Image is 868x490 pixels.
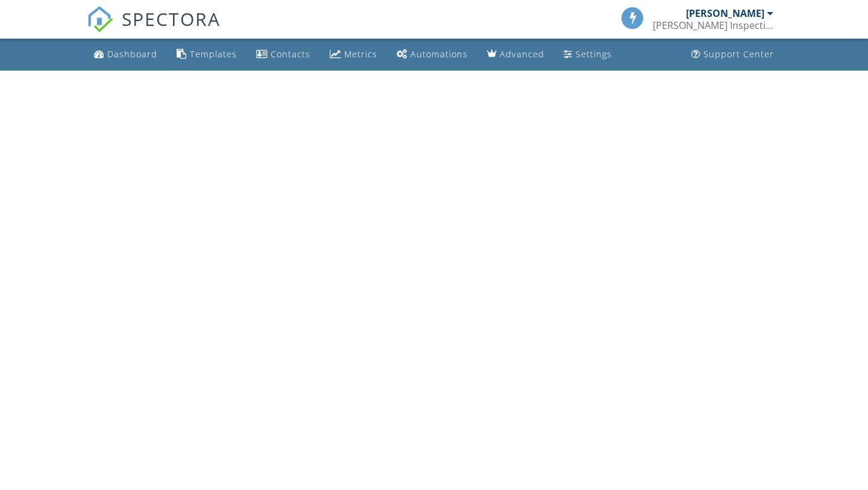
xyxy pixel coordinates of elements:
[410,48,468,60] div: Automations
[87,6,113,33] img: The Best Home Inspection Software - Spectora
[686,7,764,19] div: [PERSON_NAME]
[482,43,549,66] a: Advanced
[559,43,617,66] a: Settings
[653,19,773,31] div: Jiles Inspections, LLC
[172,43,242,66] a: Templates
[89,43,162,66] a: Dashboard
[87,16,221,42] a: SPECTORA
[325,43,382,66] a: Metrics
[344,48,377,60] div: Metrics
[190,48,237,60] div: Templates
[500,48,544,60] div: Advanced
[122,6,221,31] span: SPECTORA
[687,43,779,66] a: Support Center
[107,48,157,60] div: Dashboard
[576,48,612,60] div: Settings
[392,43,473,66] a: Automations (Basic)
[251,43,315,66] a: Contacts
[271,48,310,60] div: Contacts
[703,48,774,60] div: Support Center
